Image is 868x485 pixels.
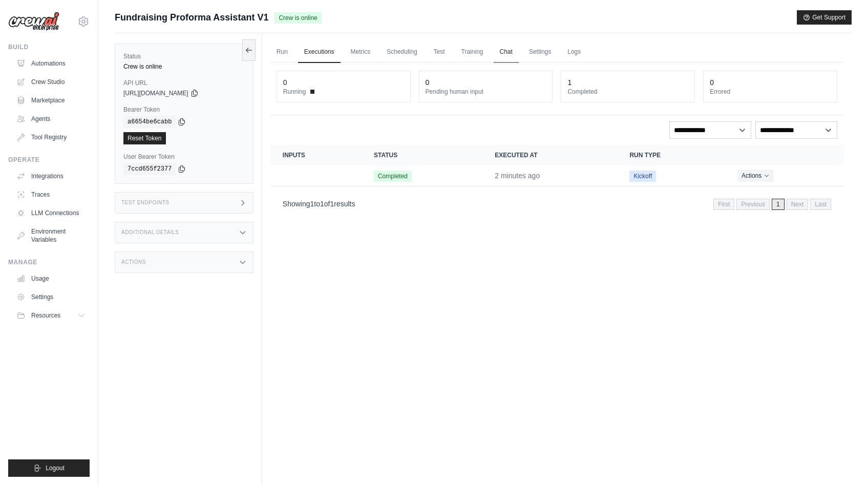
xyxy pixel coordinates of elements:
[772,199,785,210] span: 1
[12,205,90,221] a: LLM Connections
[455,41,490,63] a: Training
[345,41,377,63] a: Metrics
[123,52,245,60] label: Status
[46,464,65,472] span: Logout
[12,307,90,324] button: Resources
[8,156,90,164] div: Operate
[8,258,90,266] div: Manage
[713,199,734,210] span: First
[8,12,59,31] img: Logo
[12,74,90,90] a: Crew Studio
[810,199,831,210] span: Last
[121,229,179,236] h3: Additional Details
[482,145,617,165] th: Executed at
[12,168,90,184] a: Integrations
[123,116,176,128] code: a6654be6cabb
[123,79,245,87] label: API URL
[12,129,90,145] a: Tool Registry
[710,88,831,96] dt: Errored
[123,62,245,71] div: Crew is online
[523,41,557,63] a: Settings
[123,132,166,144] a: Reset Token
[12,223,90,248] a: Environment Variables
[12,92,90,109] a: Marketplace
[428,41,451,63] a: Test
[320,200,324,208] span: 1
[561,41,587,63] a: Logs
[330,200,334,208] span: 1
[797,10,852,25] button: Get Support
[737,170,774,182] button: Actions for execution
[310,200,314,208] span: 1
[121,200,170,206] h3: Test Endpoints
[123,153,245,161] label: User Bearer Token
[736,199,770,210] span: Previous
[12,186,90,203] a: Traces
[283,77,287,88] div: 0
[115,10,268,25] span: Fundraising Proforma Assistant V1
[710,77,714,88] div: 0
[426,77,430,88] div: 0
[8,459,90,477] button: Logout
[123,106,245,114] label: Bearer Token
[283,199,355,209] p: Showing to of results
[12,55,90,72] a: Automations
[270,41,294,63] a: Run
[270,191,843,217] nav: Pagination
[494,41,519,63] a: Chat
[283,88,306,96] span: Running
[426,88,546,96] dt: Pending human input
[270,145,843,217] section: Crew executions table
[12,270,90,287] a: Usage
[123,89,188,97] span: [URL][DOMAIN_NAME]
[617,145,725,165] th: Run Type
[567,88,688,96] dt: Completed
[270,145,362,165] th: Inputs
[12,111,90,127] a: Agents
[31,311,60,320] span: Resources
[8,43,90,51] div: Build
[121,259,146,265] h3: Actions
[362,145,482,165] th: Status
[713,199,831,210] nav: Pagination
[629,171,656,182] span: Kickoff
[787,199,809,210] span: Next
[495,172,540,180] time: August 31, 2025 at 23:10 EDT
[298,41,341,63] a: Executions
[380,41,423,63] a: Scheduling
[274,12,321,24] span: Crew is online
[123,163,176,175] code: 7ccd655f2377
[567,77,571,88] div: 1
[12,289,90,305] a: Settings
[817,436,868,485] iframe: Chat Widget
[374,171,412,182] span: Completed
